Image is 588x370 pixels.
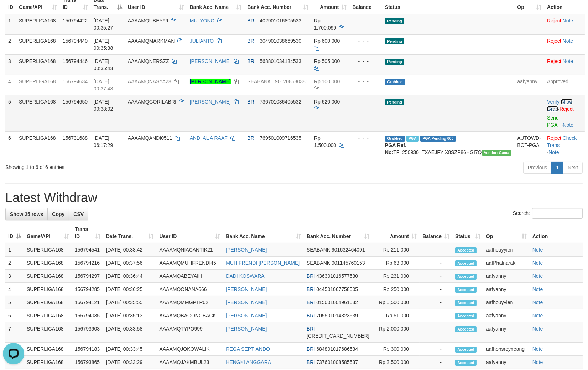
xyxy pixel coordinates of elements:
td: 156794541 [72,243,103,257]
td: 156793865 [72,356,103,369]
td: SUPERLIGA168 [24,243,72,257]
td: AAAAMQABEYAIH [156,270,223,283]
td: [DATE] 00:35:13 [103,309,157,322]
span: 156794650 [63,99,88,105]
a: Note [563,38,573,44]
td: AAAAMQNIACANTIK21 [156,243,223,257]
span: Grabbed [385,136,405,142]
a: REGA SEPTIANDO [226,346,270,352]
a: Previous [523,162,552,174]
td: aafyanny [514,75,544,95]
td: [DATE] 00:36:44 [103,270,157,283]
a: Reject [547,135,561,141]
a: Note [532,326,543,332]
span: BRI [307,273,315,279]
span: Accepted [455,247,477,253]
td: SUPERLIGA168 [24,309,72,322]
span: Copy 568801034134533 to clipboard [260,58,301,64]
td: 6 [5,131,16,159]
a: Reject [560,106,574,112]
span: 156794440 [63,38,88,44]
span: Pending [385,59,404,65]
a: Note [532,359,543,365]
span: Pending [385,99,404,105]
td: 4 [5,283,24,296]
span: Accepted [455,274,477,280]
td: - [420,270,452,283]
td: Rp 51,000 [372,309,420,322]
span: Copy 901145760153 to clipboard [332,260,365,266]
td: - [420,296,452,309]
td: Rp 63,000 [372,257,420,270]
td: - [420,243,452,257]
span: 156794634 [63,79,88,84]
th: Balance: activate to sort column ascending [420,223,452,243]
a: Note [548,149,559,155]
td: 2 [5,257,24,270]
td: aafhouyyien [483,296,530,309]
button: Open LiveChat chat widget [3,3,24,24]
th: Bank Acc. Number: activate to sort column ascending [304,223,372,243]
span: Copy 684801017686534 to clipboard [316,346,358,352]
td: - [420,322,452,343]
td: SUPERLIGA168 [16,14,60,35]
span: Accepted [455,260,477,266]
span: Copy 675401000773501 to clipboard [307,333,369,339]
td: · [544,14,585,35]
td: 3 [5,270,24,283]
a: JULIANTO [190,38,214,44]
a: Note [532,300,543,305]
td: 3 [5,54,16,75]
span: Copy 901632464091 to clipboard [332,247,365,253]
td: aafyanny [483,270,530,283]
td: SUPERLIGA168 [16,131,60,159]
th: User ID: activate to sort column ascending [156,223,223,243]
a: Show 25 rows [5,208,48,220]
td: 1 [5,14,16,35]
td: 6 [5,309,24,322]
span: BRI [247,135,255,141]
td: SUPERLIGA168 [24,322,72,343]
label: Search: [513,208,583,219]
td: · · [544,95,585,131]
td: SUPERLIGA168 [16,34,60,54]
span: Accepted [455,347,477,353]
td: 4 [5,75,16,95]
span: Copy 015001004961532 to clipboard [316,300,358,305]
td: 156794297 [72,270,103,283]
span: [DATE] 00:37:48 [94,79,113,91]
td: - [420,356,452,369]
span: PGA Pending [420,136,456,142]
th: Trans ID: activate to sort column ascending [72,223,103,243]
td: · · [544,131,585,159]
span: Rp 620.000 [314,99,340,105]
a: Note [563,58,573,64]
span: BRI [247,58,255,64]
td: 156794035 [72,309,103,322]
a: [PERSON_NAME] [226,286,267,292]
td: 156794285 [72,283,103,296]
td: SUPERLIGA168 [24,343,72,356]
td: [DATE] 00:36:25 [103,283,157,296]
td: 156794121 [72,296,103,309]
td: Rp 2,000,000 [372,322,420,343]
span: Copy 304901038669530 to clipboard [260,38,301,44]
span: Copy 044501067758505 to clipboard [316,286,358,292]
a: HENGKI ANGGARA [226,359,271,365]
span: Grabbed [385,79,405,85]
span: BRI [247,99,255,105]
td: - [420,309,452,322]
span: BRI [307,286,315,292]
td: SUPERLIGA168 [16,54,60,75]
span: 156731688 [63,135,88,141]
td: 156793903 [72,322,103,343]
span: Copy 436301016577530 to clipboard [316,273,358,279]
a: DADI KOSWARA [226,273,264,279]
span: AAAAMQUBEY99 [128,18,168,23]
td: AAAAMQMMGPTR02 [156,296,223,309]
td: SUPERLIGA168 [24,270,72,283]
span: Show 25 rows [10,211,43,217]
td: Rp 231,000 [372,270,420,283]
span: BRI [307,359,315,365]
span: [DATE] 00:38:02 [94,99,113,112]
